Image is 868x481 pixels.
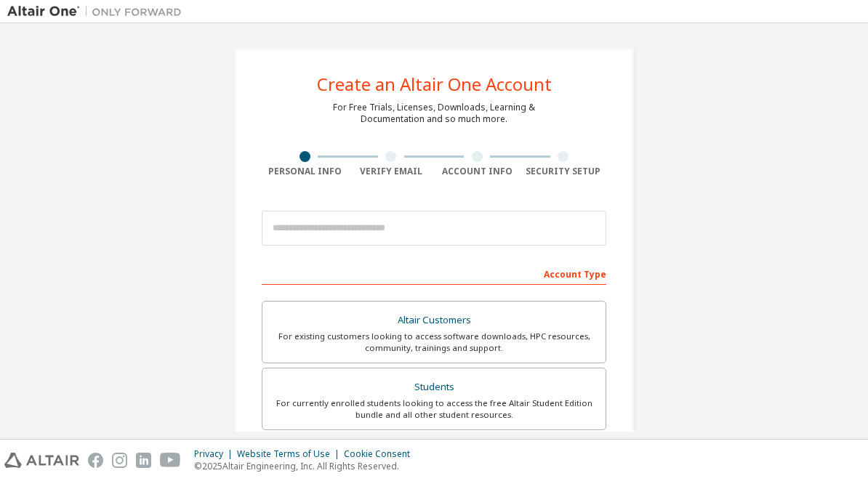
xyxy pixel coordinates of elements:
[271,377,597,397] div: Students
[271,331,597,354] div: For existing customers looking to access software downloads, HPC resources, community, trainings ...
[194,460,419,472] p: © 2025 Altair Engineering, Inc. All Rights Reserved.
[7,4,189,19] img: Altair One
[348,166,435,177] div: Verify Email
[271,397,597,421] div: For currently enrolled students looking to access the free Altair Student Edition bundle and all ...
[344,448,419,460] div: Cookie Consent
[112,453,127,468] img: instagram.svg
[160,453,181,468] img: youtube.svg
[333,102,535,125] div: For Free Trials, Licenses, Downloads, Learning & Documentation and so much more.
[194,448,237,460] div: Privacy
[262,166,348,177] div: Personal Info
[136,453,151,468] img: linkedin.svg
[271,310,597,331] div: Altair Customers
[237,448,344,460] div: Website Terms of Use
[262,262,606,285] div: Account Type
[88,453,103,468] img: facebook.svg
[317,76,552,93] div: Create an Altair One Account
[521,166,607,177] div: Security Setup
[434,166,521,177] div: Account Info
[4,453,79,468] img: altair_logo.svg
